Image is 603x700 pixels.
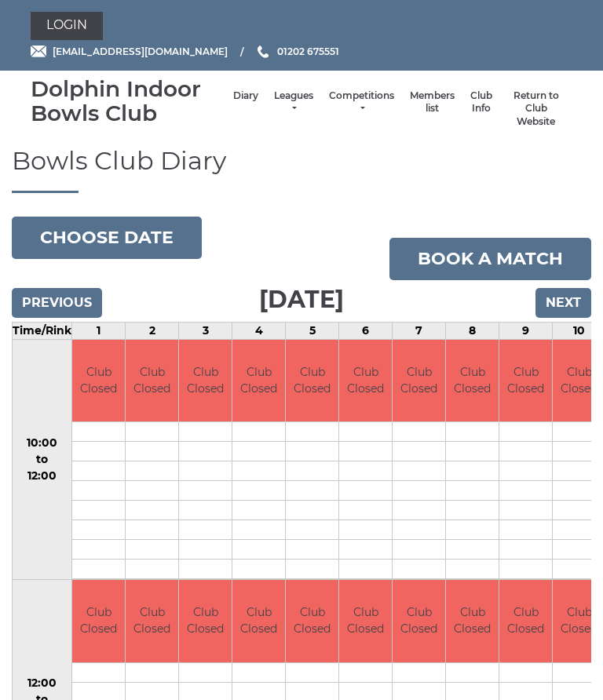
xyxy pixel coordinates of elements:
[393,322,446,339] td: 7
[255,44,339,59] a: Phone us 01202 675551
[393,580,445,662] td: Club Closed
[12,217,202,259] button: Choose date
[286,340,338,422] td: Club Closed
[126,580,178,662] td: Club Closed
[13,339,72,580] td: 10:00 to 12:00
[446,340,499,422] td: Club Closed
[12,147,591,192] h1: Bowls Club Diary
[508,89,565,129] a: Return to Club Website
[286,322,339,339] td: 5
[13,322,72,339] td: Time/Rink
[72,340,125,422] td: Club Closed
[339,322,393,339] td: 6
[31,44,228,59] a: Email [EMAIL_ADDRESS][DOMAIN_NAME]
[233,89,258,103] a: Diary
[258,46,269,58] img: Phone us
[179,322,232,339] td: 3
[535,288,591,318] input: Next
[232,340,285,422] td: Club Closed
[329,89,394,115] a: Competitions
[446,580,499,662] td: Club Closed
[470,89,492,115] a: Club Info
[232,322,286,339] td: 4
[286,580,338,662] td: Club Closed
[499,340,552,422] td: Club Closed
[389,238,591,280] a: Book a match
[446,322,499,339] td: 8
[274,89,313,115] a: Leagues
[12,288,102,318] input: Previous
[499,322,553,339] td: 9
[31,77,225,126] div: Dolphin Indoor Bowls Club
[31,46,46,57] img: Email
[31,12,103,40] a: Login
[72,580,125,662] td: Club Closed
[277,46,339,57] span: 01202 675551
[339,340,392,422] td: Club Closed
[126,340,178,422] td: Club Closed
[126,322,179,339] td: 2
[53,46,228,57] span: [EMAIL_ADDRESS][DOMAIN_NAME]
[232,580,285,662] td: Club Closed
[72,322,126,339] td: 1
[393,340,445,422] td: Club Closed
[179,340,232,422] td: Club Closed
[410,89,455,115] a: Members list
[499,580,552,662] td: Club Closed
[179,580,232,662] td: Club Closed
[339,580,392,662] td: Club Closed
